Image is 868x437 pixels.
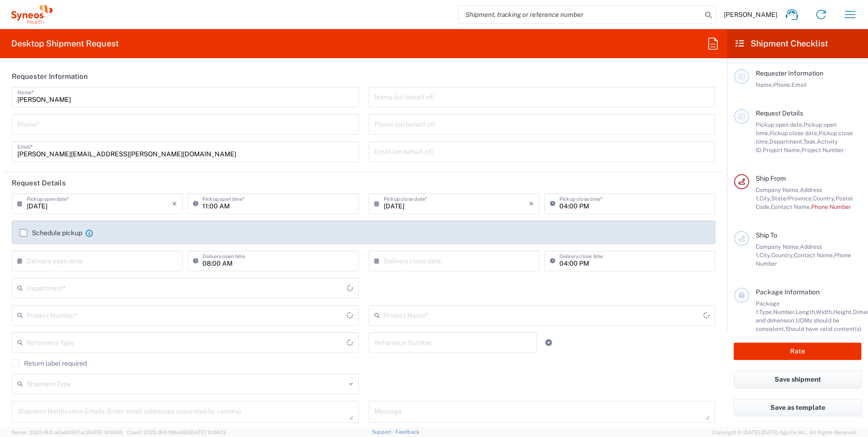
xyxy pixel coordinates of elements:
[756,69,823,77] span: Requester Information
[756,81,773,88] span: Name,
[756,243,800,250] span: Company Name,
[12,360,87,367] label: Return label required
[12,72,88,81] h2: Requester Information
[769,130,819,137] span: Pickup close date,
[734,399,861,416] button: Save as template
[712,428,857,437] span: Copyright © [DATE]-[DATE] Agistix Inc., All Rights Reserved
[771,195,813,202] span: State/Province,
[756,109,803,117] span: Request Details
[756,231,777,239] span: Ship To
[11,38,119,49] h2: Desktop Shipment Request
[816,308,833,315] span: Width,
[189,429,226,435] span: [DATE] 10:06:13
[127,429,226,435] span: Client: 2025.18.0-198a450
[734,343,861,360] button: Rate
[756,175,786,182] span: Ship From
[791,81,807,88] span: Email
[801,146,844,153] span: Project Number
[372,429,395,435] a: Support
[736,38,828,49] h2: Shipment Checklist
[763,146,801,153] span: Project Name,
[759,308,773,315] span: Type,
[172,196,177,211] i: ×
[785,325,861,332] span: Should have valid content(s)
[811,203,851,210] span: Phone Number
[794,252,834,259] span: Contact Name,
[796,308,816,315] span: Length,
[759,195,771,202] span: City,
[11,429,123,435] span: Server: 2025.18.0-a0edd1917ac
[724,10,777,19] span: [PERSON_NAME]
[458,6,702,23] input: Shipment, tracking or reference number
[773,308,796,315] span: Number,
[542,336,555,349] a: Add Reference
[833,308,853,315] span: Height,
[769,138,803,145] span: Department,
[756,186,800,193] span: Company Name,
[771,203,811,210] span: Contact Name,
[12,178,66,188] h2: Request Details
[20,229,82,237] label: Schedule pickup
[773,81,791,88] span: Phone,
[395,429,419,435] a: Feedback
[803,138,817,145] span: Task,
[756,300,780,315] span: Package 1:
[734,371,861,388] button: Save shipment
[86,429,123,435] span: [DATE] 10:10:00
[756,121,804,128] span: Pickup open date,
[813,195,836,202] span: Country,
[771,252,794,259] span: Country,
[529,196,534,211] i: ×
[759,252,771,259] span: City,
[756,288,820,296] span: Package Information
